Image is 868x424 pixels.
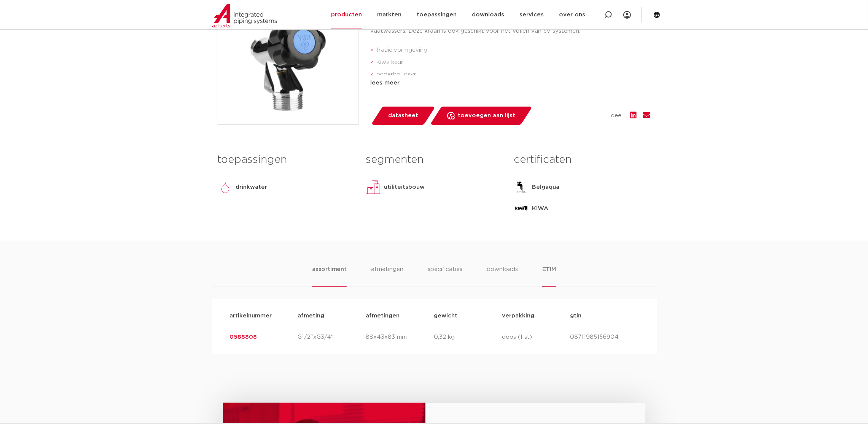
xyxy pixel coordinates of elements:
h3: certificaten [514,152,650,167]
li: specificaties [428,265,462,287]
p: drinkwater [236,183,268,192]
h3: segmenten [366,152,502,167]
span: deel: [611,111,624,120]
p: 0,32 kg [434,333,502,342]
p: gewicht [434,311,502,320]
p: 08711985156904 [570,333,639,342]
p: doos (1 st) [502,333,570,342]
li: downloads [487,265,518,287]
span: toevoegen aan lijst [458,110,515,122]
img: Belgaqua [514,180,529,195]
p: Belgaqua [532,183,559,192]
img: utiliteitsbouw [366,180,381,195]
li: fraaie vormgeving [377,44,651,56]
li: afmetingen [371,265,403,287]
p: KIWA [532,204,548,213]
span: datasheet [388,110,418,122]
a: 0588808 [230,334,257,340]
li: ETIM [542,265,556,287]
img: KIWA [514,201,529,216]
p: gtin [570,311,639,320]
p: verpakking [502,311,570,320]
p: artikelnummer [230,311,298,320]
p: 88x43x83 mm [366,333,434,342]
p: afmetingen [366,311,434,320]
li: assortiment [312,265,347,287]
li: Kiwa keur [377,56,651,69]
li: onderhoudsvrij [377,69,651,81]
img: drinkwater [218,180,233,195]
p: G1/2"xG3/4" [298,333,366,342]
p: afmeting [298,311,366,320]
h3: toepassingen [218,152,354,167]
p: utiliteitsbouw [384,183,425,192]
a: datasheet [371,107,435,125]
div: lees meer [371,78,651,88]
